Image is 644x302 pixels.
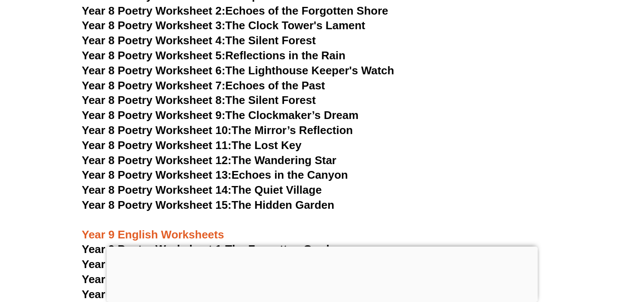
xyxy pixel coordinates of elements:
a: Year 8 Poetry Worksheet 11:The Lost Key [82,139,302,152]
a: Year 8 Poetry Worksheet 9:The Clockmaker’s Dream [82,109,359,122]
a: Year 8 Poetry Worksheet 6:The Lighthouse Keeper's Watch [82,64,394,77]
a: Year 8 Poetry Worksheet 15:The Hidden Garden [82,198,335,211]
a: Year 8 Poetry Worksheet 8:The Silent Forest [82,94,316,107]
a: Year 8 Poetry Worksheet 3:The Clock Tower's Lament [82,19,366,32]
a: Year 8 Poetry Worksheet 7:Echoes of the Past [82,79,325,92]
a: Year 9 Poetry Worksheet 4:Whispers of the Sea [82,288,332,301]
span: Year 8 Poetry Worksheet 10: [82,124,232,137]
span: Year 8 Poetry Worksheet 11: [82,139,232,152]
h3: Year 9 English Worksheets [82,213,562,242]
iframe: Advertisement [106,247,538,300]
span: Year 8 Poetry Worksheet 7: [82,79,226,92]
span: Year 8 Poetry Worksheet 3: [82,19,226,32]
a: Year 8 Poetry Worksheet 4:The Silent Forest [82,34,316,47]
span: Year 9 Poetry Worksheet 1: [82,243,226,256]
a: Year 8 Poetry Worksheet 13:Echoes in the Canyon [82,168,348,181]
span: Year 8 Poetry Worksheet 2: [82,4,226,17]
a: Year 8 Poetry Worksheet 5:Reflections in the Rain [82,49,346,62]
span: Year 9 Poetry Worksheet 2: [82,258,226,271]
a: Year 8 Poetry Worksheet 14:The Quiet Village [82,183,322,196]
span: Year 8 Poetry Worksheet 13: [82,168,232,181]
span: Year 8 Poetry Worksheet 6: [82,64,226,77]
span: Year 8 Poetry Worksheet 14: [82,183,232,196]
span: Year 8 Poetry Worksheet 4: [82,34,226,47]
span: Year 9 Poetry Worksheet 4: [82,288,226,301]
a: Year 8 Poetry Worksheet 2:Echoes of the Forgotten Shore [82,4,388,17]
span: Year 9 Poetry Worksheet 3: [82,273,226,286]
span: Year 8 Poetry Worksheet 5: [82,49,226,62]
span: Year 8 Poetry Worksheet 8: [82,94,226,107]
a: Year 9 Poetry Worksheet 1:The Forgotten Garden [82,243,342,256]
span: Year 8 Poetry Worksheet 9: [82,109,226,122]
iframe: Chat Widget [502,206,644,302]
a: Year 8 Poetry Worksheet 12:The Wandering Star [82,154,337,167]
span: Year 8 Poetry Worksheet 15: [82,198,232,211]
a: Year 9 Poetry Worksheet 3:The Broken Clock [82,273,320,286]
span: Year 8 Poetry Worksheet 12: [82,154,232,167]
a: Year 8 Poetry Worksheet 10:The Mirror’s Reflection [82,124,353,137]
a: Year 9 Poetry Worksheet 2:City Shadows [82,258,299,271]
